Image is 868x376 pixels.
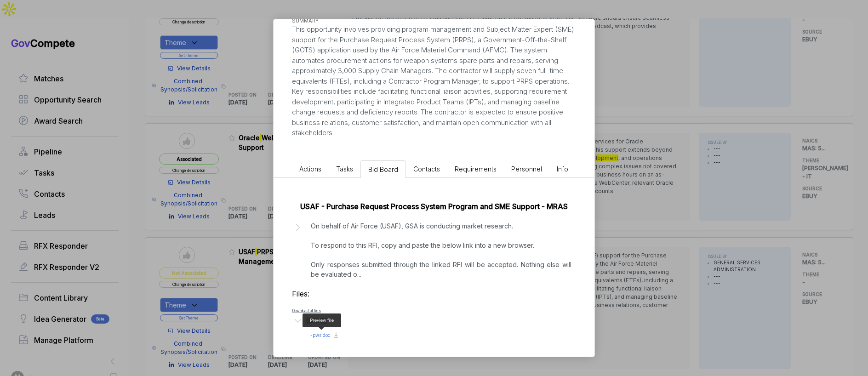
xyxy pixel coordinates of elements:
[292,24,576,138] div: This opportunity involves providing program management and Subject Matter Expert (SME) support fo...
[557,165,568,173] span: Info
[292,308,321,313] a: Download all files
[336,165,353,173] span: Tasks
[300,202,568,211] a: USAF - Purchase Request Process System Program and SME Support - MRAS
[511,165,542,173] span: Personnel
[299,165,321,173] span: Actions
[306,316,327,325] div: [DATE]
[368,165,398,173] span: Bid Board
[310,332,330,338] span: - pws.doc
[311,221,571,279] p: On behalf of Air Force (USAF), GSA is conducting market research. To respond to this RFI, copy an...
[455,165,497,173] span: Requirements
[413,165,440,173] span: Contacts
[292,17,561,25] h5: SUMMARY
[292,288,576,299] h3: Files:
